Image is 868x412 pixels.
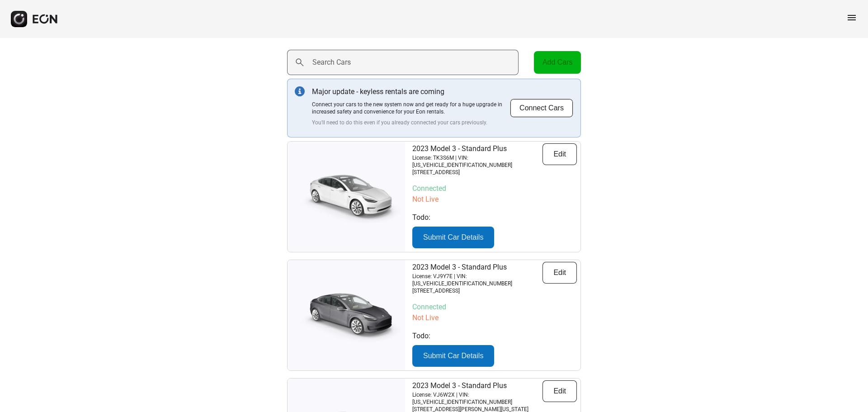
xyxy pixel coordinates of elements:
p: Major update - keyless rentals are coming [312,86,510,97]
span: menu [846,12,857,23]
p: Todo: [412,331,577,341]
p: 2023 Model 3 - Standard Plus [412,143,542,154]
p: 2023 Model 3 - Standard Plus [412,262,542,273]
p: Connected [412,183,577,194]
p: License: VJ6W2X | VIN: [US_VEHICLE_IDENTIFICATION_NUMBER] [412,391,542,406]
p: Todo: [412,212,577,223]
p: [STREET_ADDRESS] [412,169,542,176]
button: Connect Cars [510,99,573,118]
button: Edit [542,380,577,402]
button: Submit Car Details [412,345,494,367]
img: car [288,167,405,226]
button: Submit Car Details [412,227,494,248]
p: Not Live [412,194,577,205]
p: License: VJ9Y7E | VIN: [US_VEHICLE_IDENTIFICATION_NUMBER] [412,273,542,287]
p: Connected [412,302,577,313]
label: Search Cars [312,57,351,68]
button: Edit [542,143,577,165]
p: You'll need to do this even if you already connected your cars previously. [312,119,510,126]
p: 2023 Model 3 - Standard Plus [412,380,542,391]
button: Edit [542,262,577,284]
p: [STREET_ADDRESS] [412,287,542,294]
p: Connect your cars to the new system now and get ready for a huge upgrade in increased safety and ... [312,101,510,115]
img: car [288,286,405,345]
img: info [295,86,305,96]
p: License: TK3S6M | VIN: [US_VEHICLE_IDENTIFICATION_NUMBER] [412,154,542,169]
p: Not Live [412,313,577,323]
